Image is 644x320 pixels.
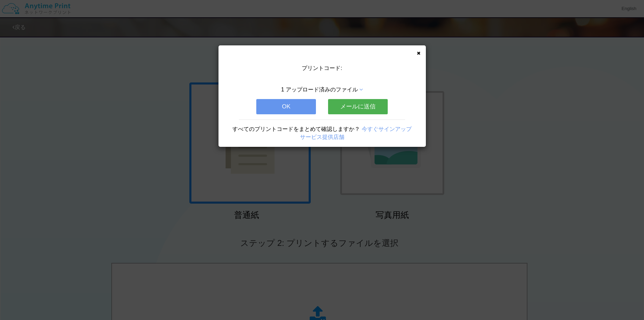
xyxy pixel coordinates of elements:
[362,126,412,132] a: 今すぐサインアップ
[256,99,316,114] button: OK
[302,65,342,71] span: プリントコード:
[300,134,344,140] a: サービス提供店舗
[328,99,388,114] button: メールに送信
[232,126,360,132] span: すべてのプリントコードをまとめて確認しますか？
[281,87,358,92] span: 1 アップロード済みのファイル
